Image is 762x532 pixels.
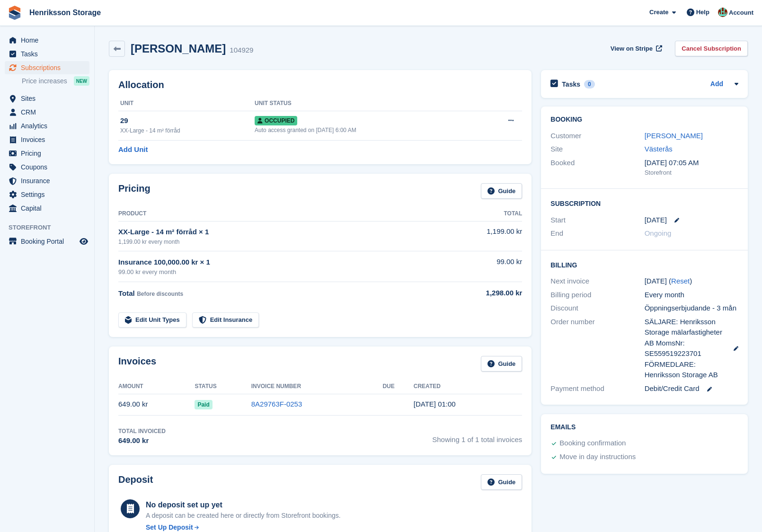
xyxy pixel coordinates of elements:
[118,267,439,277] div: 99.00 kr every month
[5,34,89,47] a: menu
[584,80,595,89] div: 0
[550,260,738,269] h2: Billing
[550,276,644,287] div: Next invoice
[118,289,135,297] span: Total
[645,145,673,153] a: Västerås
[255,126,478,134] div: Auto access granted on [DATE] 6:00 AM
[9,223,94,232] span: Storefront
[645,276,738,287] div: [DATE] ( )
[550,424,738,431] h2: Emails
[718,8,727,17] img: Isak Martinelle
[21,47,78,61] span: Tasks
[671,277,690,285] a: Reset
[21,174,78,187] span: Insurance
[645,229,672,237] span: Ongoing
[550,290,644,301] div: Billing period
[74,76,89,86] div: NEW
[118,238,439,246] div: 1,199.00 kr every month
[645,303,738,314] div: Öppningserbjudande - 3 mån
[5,106,89,119] a: menu
[21,202,78,215] span: Capital
[118,96,255,111] th: Unit
[645,317,724,381] span: SÄLJARE: Henriksson Storage mälarfastigheter AB MomsNr: SE559519223701 FÖRMEDLARE: Henriksson Sto...
[550,303,644,314] div: Discount
[255,96,478,111] th: Unit Status
[550,131,644,142] div: Customer
[550,198,738,208] h2: Subscription
[21,106,78,119] span: CRM
[21,34,78,47] span: Home
[131,42,226,55] h2: [PERSON_NAME]
[21,119,78,133] span: Analytics
[120,115,255,126] div: 29
[118,80,522,90] h2: Allocation
[120,126,255,135] div: XX-Large - 14 m² förråd
[21,61,78,74] span: Subscriptions
[21,92,78,105] span: Sites
[611,44,653,53] span: View on Stripe
[118,206,439,222] th: Product
[118,144,148,155] a: Add Unit
[137,291,183,297] span: Before discounts
[118,312,186,328] a: Edit Unit Types
[8,6,22,20] img: stora-icon-8386f47178a22dfd0bd8f6a31ec36ba5ce8667c1dd55bd0f319d3a0aa187defe.svg
[649,8,668,17] span: Create
[118,435,166,446] div: 649.00 kr
[118,257,439,268] div: Insurance 100,000.00 kr × 1
[118,427,166,435] div: Total Invoiced
[696,8,709,17] span: Help
[5,188,89,201] a: menu
[255,116,297,125] span: Occupied
[26,5,105,20] a: Henriksson Storage
[550,383,644,394] div: Payment method
[118,227,439,238] div: XX-Large - 14 m² förråd × 1
[5,47,89,61] a: menu
[550,158,644,177] div: Booked
[432,427,522,446] span: Showing 1 of 1 total invoices
[251,400,302,408] a: 8A29763F-0253
[550,317,644,381] div: Order number
[5,202,89,215] a: menu
[5,119,89,133] a: menu
[550,116,738,124] h2: Booking
[481,183,523,199] a: Guide
[550,144,644,155] div: Site
[21,147,78,160] span: Pricing
[251,379,383,394] th: Invoice Number
[146,511,341,521] p: A deposit can be created here or directly from Storefront bookings.
[195,400,212,409] span: Paid
[550,215,644,226] div: Start
[118,394,195,415] td: 649.00 kr
[5,92,89,105] a: menu
[481,474,523,490] a: Guide
[481,356,523,372] a: Guide
[22,76,89,86] a: Price increases NEW
[5,160,89,174] a: menu
[414,379,523,394] th: Created
[710,79,723,90] a: Add
[645,132,703,140] a: [PERSON_NAME]
[21,188,78,201] span: Settings
[118,474,153,490] h2: Deposit
[645,383,738,394] div: Debit/Credit Card
[195,379,251,394] th: Status
[146,499,341,511] div: No deposit set up yet
[645,215,667,226] time: 2025-09-05 23:00:00 UTC
[22,77,67,86] span: Price increases
[5,174,89,187] a: menu
[5,61,89,74] a: menu
[21,160,78,174] span: Coupons
[414,400,456,408] time: 2025-09-05 23:00:25 UTC
[439,288,522,299] div: 1,298.00 kr
[607,41,664,56] a: View on Stripe
[21,133,78,146] span: Invoices
[675,41,748,56] a: Cancel Subscription
[230,45,253,56] div: 104929
[118,183,151,199] h2: Pricing
[5,235,89,248] a: menu
[5,133,89,146] a: menu
[21,235,78,248] span: Booking Portal
[559,452,636,463] div: Move in day instructions
[645,158,738,168] div: [DATE] 07:05 AM
[118,356,156,372] h2: Invoices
